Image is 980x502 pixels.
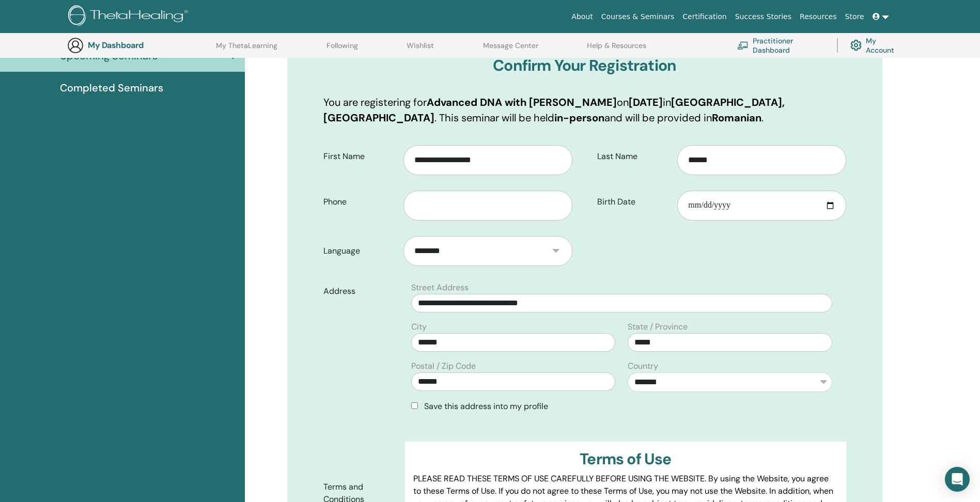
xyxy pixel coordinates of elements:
[216,41,277,58] a: My ThetaLearning
[316,147,404,166] label: First Name
[796,7,841,26] a: Resources
[68,5,192,28] img: logo.png
[411,281,469,294] label: Street Address
[841,7,868,26] a: Store
[587,41,646,58] a: Help & Resources
[67,37,84,54] img: generic-user-icon.jpg
[407,41,434,58] a: Wishlist
[413,450,837,468] h3: Terms of Use
[323,95,846,126] p: You are registering for on in . This seminar will be held and will be provided in .
[850,37,862,53] img: cog.svg
[712,111,761,124] b: Romanian
[411,360,476,372] label: Postal / Zip Code
[483,41,538,58] a: Message Center
[316,281,406,301] label: Address
[60,80,163,96] span: Completed Seminars
[424,401,548,412] span: Save this address into my profile
[850,34,903,57] a: My Account
[323,96,785,124] b: [GEOGRAPHIC_DATA], [GEOGRAPHIC_DATA]
[567,7,597,26] a: About
[678,7,730,26] a: Certification
[731,7,796,26] a: Success Stories
[323,56,846,75] h3: Confirm Your Registration
[589,147,678,166] label: Last Name
[326,41,358,58] a: Following
[411,321,427,333] label: City
[629,96,663,109] b: [DATE]
[628,321,688,333] label: State / Province
[316,192,404,212] label: Phone
[427,96,617,109] b: Advanced DNA with [PERSON_NAME]
[88,40,191,50] h3: My Dashboard
[316,241,404,261] label: Language
[628,360,658,372] label: Country
[554,111,604,124] b: in-person
[589,192,678,212] label: Birth Date
[737,41,749,50] img: chalkboard-teacher.svg
[597,7,679,26] a: Courses & Seminars
[737,34,825,57] a: Practitioner Dashboard
[945,467,970,492] div: Open Intercom Messenger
